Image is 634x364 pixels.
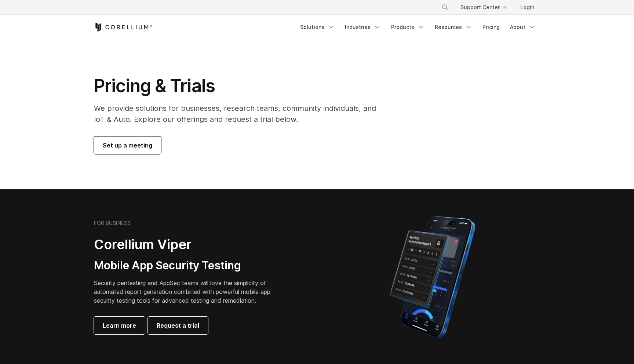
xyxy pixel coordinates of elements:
a: Request a trial [148,317,208,334]
span: Set up a meeting [103,141,152,150]
span: Request a trial [157,321,199,330]
a: Learn more [94,317,145,334]
a: Set up a meeting [94,136,161,154]
h6: FOR BUSINESS [94,220,131,226]
a: Products [387,21,429,34]
div: Navigation Menu [296,21,540,34]
a: Login [514,1,540,14]
a: Industries [340,21,385,34]
img: Corellium MATRIX automated report on iPhone showing app vulnerability test results across securit... [377,213,488,341]
h3: Mobile App Security Testing [94,259,282,273]
p: Security pentesting and AppSec teams will love the simplicity of automated report generation comb... [94,279,282,305]
a: Resources [430,21,477,34]
p: We provide solutions for businesses, research teams, community individuals, and IoT & Auto. Explo... [94,103,386,125]
span: Learn more [103,321,136,330]
div: Navigation Menu [433,1,540,14]
a: Solutions [296,21,339,34]
a: About [506,21,540,34]
button: Search [438,1,452,14]
a: Support Center [455,1,511,14]
a: Pricing [478,21,504,34]
h2: Corellium Viper [94,236,282,253]
a: Corellium Home [94,23,152,32]
h1: Pricing & Trials [94,75,386,97]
